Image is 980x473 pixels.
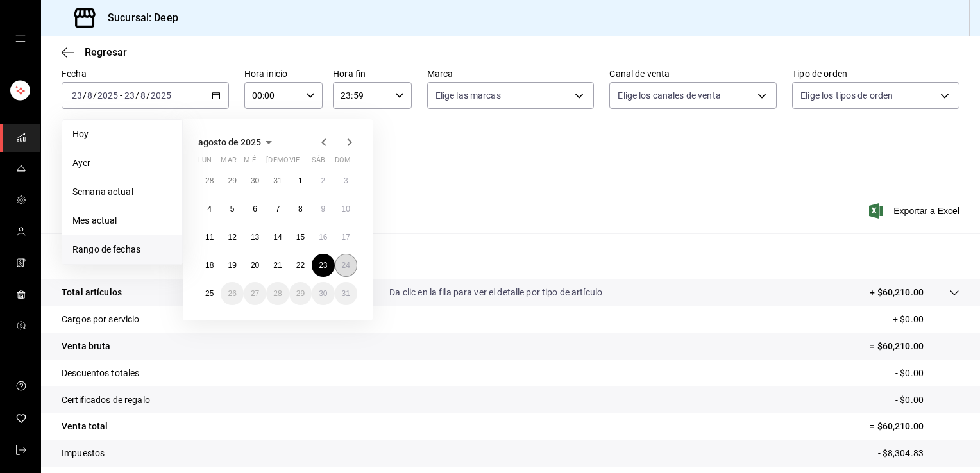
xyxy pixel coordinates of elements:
span: Hoy [72,128,172,141]
p: + $60,210.00 [870,286,924,299]
abbr: 4 de agosto de 2025 [207,204,212,213]
button: 28 de julio de 2025 [198,169,221,192]
input: -- [87,90,93,101]
abbr: 11 de agosto de 2025 [205,233,214,242]
abbr: 23 de agosto de 2025 [319,261,327,270]
abbr: 25 de agosto de 2025 [205,289,214,298]
abbr: 16 de agosto de 2025 [319,233,327,242]
abbr: 28 de julio de 2025 [205,176,214,185]
input: -- [71,90,83,101]
button: 29 de julio de 2025 [221,169,243,192]
p: Impuestos [62,447,105,460]
p: - $8,304.83 [878,447,959,460]
p: Cargos por servicio [62,313,140,326]
button: 26 de agosto de 2025 [221,282,243,305]
p: Total artículos [62,286,122,299]
abbr: 8 de agosto de 2025 [298,204,303,213]
p: - $0.00 [895,394,959,407]
abbr: 29 de julio de 2025 [228,176,236,185]
span: Semana actual [72,185,172,199]
abbr: 20 de agosto de 2025 [251,261,259,270]
span: Mes actual [72,214,172,228]
abbr: 22 de agosto de 2025 [296,261,305,270]
span: Elige los tipos de orden [800,89,893,102]
abbr: 5 de agosto de 2025 [230,204,235,213]
span: Rango de fechas [72,243,172,256]
button: 18 de agosto de 2025 [198,254,221,277]
button: 9 de agosto de 2025 [312,197,334,220]
abbr: 26 de agosto de 2025 [228,289,236,298]
label: Fecha [62,69,229,78]
label: Hora inicio [244,69,323,78]
abbr: 17 de agosto de 2025 [342,233,350,242]
span: / [146,90,150,101]
button: 11 de agosto de 2025 [198,226,221,249]
button: 22 de agosto de 2025 [289,254,312,277]
button: 8 de agosto de 2025 [289,197,312,220]
button: 27 de agosto de 2025 [244,282,266,305]
abbr: 31 de agosto de 2025 [342,289,350,298]
input: -- [124,90,135,101]
abbr: 1 de agosto de 2025 [298,176,303,185]
abbr: 21 de agosto de 2025 [273,261,282,270]
button: Exportar a Excel [872,203,959,219]
button: open drawer [15,33,26,44]
p: + $0.00 [893,313,959,326]
input: ---- [97,90,119,101]
button: 13 de agosto de 2025 [244,226,266,249]
abbr: 12 de agosto de 2025 [228,233,236,242]
abbr: 6 de agosto de 2025 [253,204,257,213]
abbr: 31 de julio de 2025 [273,176,282,185]
abbr: 27 de agosto de 2025 [251,289,259,298]
button: 23 de agosto de 2025 [312,254,334,277]
span: Regresar [85,46,127,58]
p: = $60,210.00 [870,420,959,433]
button: 24 de agosto de 2025 [335,254,357,277]
button: 21 de agosto de 2025 [266,254,289,277]
button: 6 de agosto de 2025 [244,197,266,220]
h3: Sucursal: Deep [97,10,178,26]
label: Canal de venta [609,69,777,78]
abbr: 24 de agosto de 2025 [342,261,350,270]
abbr: 10 de agosto de 2025 [342,204,350,213]
button: 3 de agosto de 2025 [335,169,357,192]
abbr: 30 de julio de 2025 [251,176,259,185]
label: Hora fin [333,69,411,78]
button: Regresar [62,46,127,58]
abbr: martes [221,156,236,169]
span: agosto de 2025 [198,137,261,147]
input: ---- [150,90,172,101]
abbr: 19 de agosto de 2025 [228,261,236,270]
p: Da clic en la fila para ver el detalle por tipo de artículo [389,286,602,299]
button: 4 de agosto de 2025 [198,197,221,220]
label: Tipo de orden [792,69,959,78]
button: 2 de agosto de 2025 [312,169,334,192]
p: Descuentos totales [62,367,139,380]
button: 31 de agosto de 2025 [335,282,357,305]
button: 15 de agosto de 2025 [289,226,312,249]
abbr: 18 de agosto de 2025 [205,261,214,270]
abbr: 3 de agosto de 2025 [344,176,348,185]
button: 1 de agosto de 2025 [289,169,312,192]
button: 25 de agosto de 2025 [198,282,221,305]
span: / [93,90,97,101]
abbr: 7 de agosto de 2025 [276,204,280,213]
span: Ayer [72,156,172,170]
p: - $0.00 [895,367,959,380]
input: -- [140,90,146,101]
button: 10 de agosto de 2025 [335,197,357,220]
button: agosto de 2025 [198,135,276,150]
p: Resumen [62,249,959,264]
span: / [83,90,87,101]
label: Marca [427,69,595,78]
button: 29 de agosto de 2025 [289,282,312,305]
span: - [120,90,122,101]
button: 30 de julio de 2025 [244,169,266,192]
abbr: lunes [198,156,212,169]
abbr: 29 de agosto de 2025 [296,289,305,298]
span: Elige los canales de venta [618,89,720,102]
button: 19 de agosto de 2025 [221,254,243,277]
button: 30 de agosto de 2025 [312,282,334,305]
button: 5 de agosto de 2025 [221,197,243,220]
